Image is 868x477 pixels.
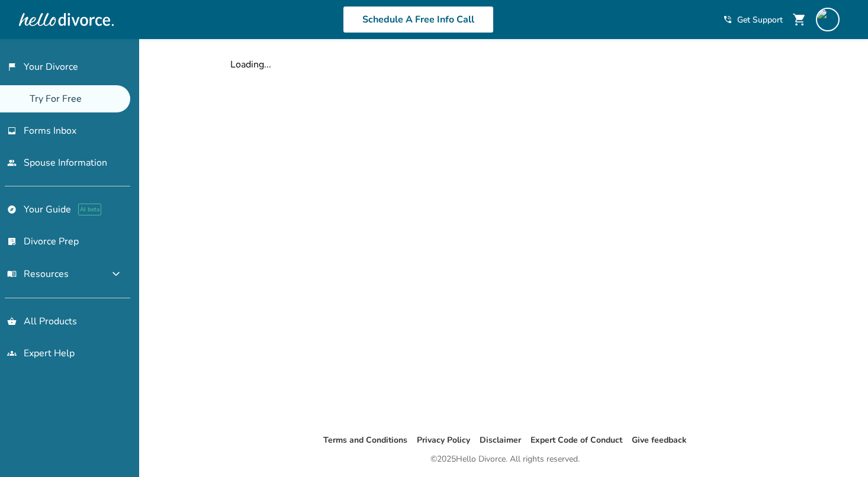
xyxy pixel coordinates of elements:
[430,452,580,466] div: © 2025 Hello Divorce. All rights reserved.
[7,126,17,136] span: inbox
[7,349,17,358] span: groups
[531,434,622,446] a: Expert Code of Conduct
[480,433,521,447] li: Disclaimer
[7,237,17,246] span: list_alt_check
[723,14,783,25] a: phone_in_talkGet Support
[632,433,687,447] li: Give feedback
[7,62,17,72] span: flag_2
[7,317,17,326] span: shopping_basket
[230,58,780,71] div: Loading...
[792,12,806,27] span: shopping_cart
[723,15,732,24] span: phone_in_talk
[737,14,783,25] span: Get Support
[7,269,17,279] span: menu_book
[816,8,840,31] img: matthew.marr19@gmail.com
[7,267,69,281] span: Resources
[343,6,494,33] a: Schedule A Free Info Call
[7,158,17,167] span: people
[7,205,17,214] span: explore
[24,124,76,137] span: Forms Inbox
[323,434,407,446] a: Terms and Conditions
[417,434,470,446] a: Privacy Policy
[109,267,123,281] span: expand_more
[78,204,101,215] span: AI beta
